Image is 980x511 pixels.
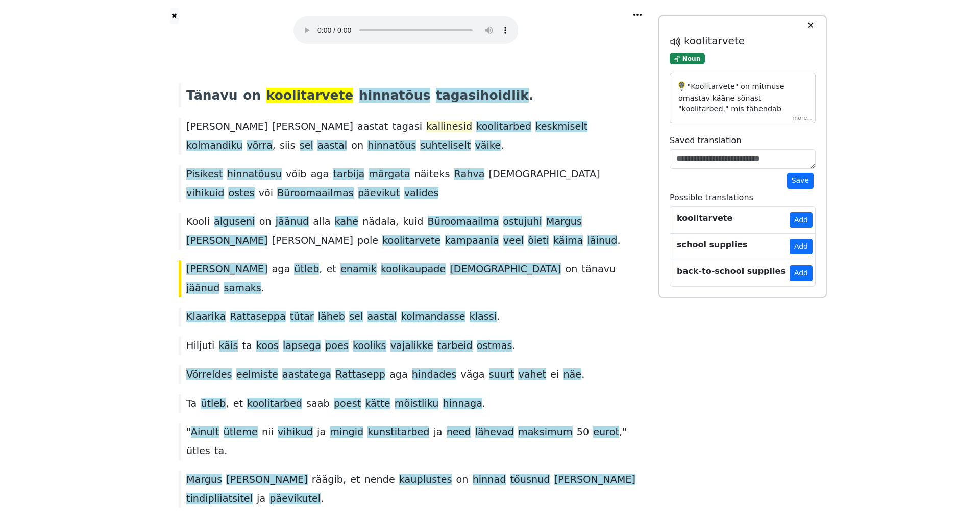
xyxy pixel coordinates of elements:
span: Rattaseppa [230,311,285,323]
img: ai-brain-3.49b4ec7e03f3752d44d9.png [678,81,685,91]
span: Rahva [454,168,484,181]
span: koos [256,340,279,353]
span: , [319,263,322,276]
span: aastatega [282,368,331,381]
span: eelmiste [236,368,278,381]
button: ✖ [170,8,179,24]
span: vihikud [278,426,313,439]
span: näiteks [414,168,450,180]
span: hinnatõus [367,140,416,152]
span: Ainult [191,426,219,439]
span: kolmandasse [401,311,465,323]
span: [PERSON_NAME] [186,263,267,276]
span: kunstitarbed [367,426,429,439]
span: enamik [340,263,377,276]
span: sel [349,311,363,323]
span: valides [404,187,439,200]
span: lähevad [475,426,514,439]
span: et [327,263,336,275]
span: . [224,445,227,458]
span: tänavu [582,263,616,275]
span: . [581,368,584,381]
span: Margus [186,474,222,486]
span: ei [550,368,559,380]
span: ," [619,426,627,439]
span: suurt [489,368,514,381]
span: päevikutel [269,493,321,505]
button: Add [790,212,813,228]
span: alla [313,216,330,227]
span: õieti [528,235,549,247]
span: [DEMOGRAPHIC_DATA] [450,263,561,276]
span: veel [503,235,524,247]
span: läheb [318,311,345,323]
span: on [566,263,578,275]
span: käima [553,235,583,247]
span: kuid [403,216,423,227]
span: saab [306,398,330,409]
span: need [447,426,471,439]
h6: Possible translations [670,193,816,202]
span: on [351,140,363,151]
span: vajalikke [390,340,433,353]
span: poes [325,340,349,353]
span: käis [219,340,238,353]
span: Võrreldes [186,368,232,381]
span: siis [280,140,296,151]
span: " [186,426,191,439]
div: koolitarvete [677,212,732,224]
button: Add [790,265,813,281]
span: tagasihoidlik [436,88,529,104]
span: Rattasepp [335,368,385,381]
span: poest [334,398,361,410]
span: ütleb [201,398,226,410]
span: läinud [587,235,617,247]
span: või [259,187,273,199]
span: aga [311,168,329,180]
span: vahet [518,368,546,381]
span: ütles [186,445,210,457]
span: . [497,311,500,323]
span: Ta [186,398,197,409]
span: kahe [335,216,359,228]
span: . [482,398,485,410]
span: aastal [317,140,347,152]
span: väga [460,368,484,380]
span: ütleb [294,263,319,276]
button: Add [790,239,813,254]
span: nädala [362,216,396,227]
span: koolitarvete [266,88,353,104]
span: kolmandiku [186,140,242,152]
span: . [261,282,264,295]
span: [PERSON_NAME] [272,121,353,132]
span: aga [389,368,408,380]
span: näe [563,368,581,381]
span: [PERSON_NAME] [226,474,307,486]
span: Margus [546,216,582,228]
span: ta [242,340,252,352]
span: vihikuid [186,187,224,200]
span: [PERSON_NAME] [186,235,267,247]
span: alguseni [214,216,255,228]
span: [PERSON_NAME] [186,121,267,132]
span: on [259,216,272,227]
span: nende [364,474,395,485]
span: , [273,140,276,152]
span: aastat [357,121,388,132]
span: , [343,474,346,486]
span: [PERSON_NAME] [554,474,635,486]
span: tindipliiatsitel [186,493,253,505]
span: ütleme [224,426,258,439]
span: nii [262,426,274,438]
span: koolitarbed [476,121,531,133]
span: ostmas [477,340,512,353]
button: ✕ [801,16,820,35]
span: väike [475,140,501,152]
span: [PERSON_NAME] [272,235,353,246]
span: hinnatõusu [227,168,282,181]
span: suhteliselt [420,140,471,152]
span: . [321,493,324,505]
span: [DEMOGRAPHIC_DATA] [489,168,600,180]
span: Tänavu [186,88,238,103]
